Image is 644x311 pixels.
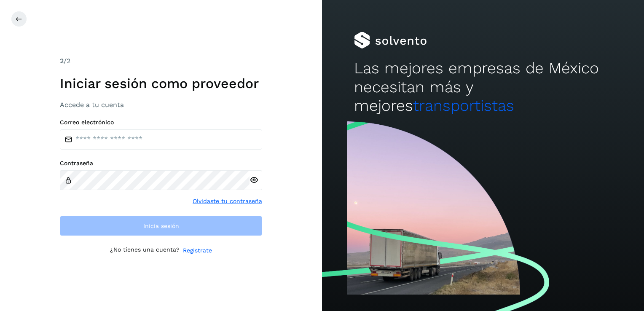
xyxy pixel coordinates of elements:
a: Regístrate [183,246,212,255]
p: ¿No tienes una cuenta? [110,246,180,255]
div: /2 [60,56,262,66]
h1: Iniciar sesión como proveedor [60,75,262,91]
label: Correo electrónico [60,119,262,126]
label: Contraseña [60,160,262,167]
button: Inicia sesión [60,216,262,236]
h3: Accede a tu cuenta [60,101,262,109]
a: Olvidaste tu contraseña [193,197,262,206]
span: 2 [60,57,64,65]
span: Inicia sesión [143,223,179,229]
h2: Las mejores empresas de México necesitan más y mejores [354,59,612,115]
span: transportistas [413,97,514,115]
